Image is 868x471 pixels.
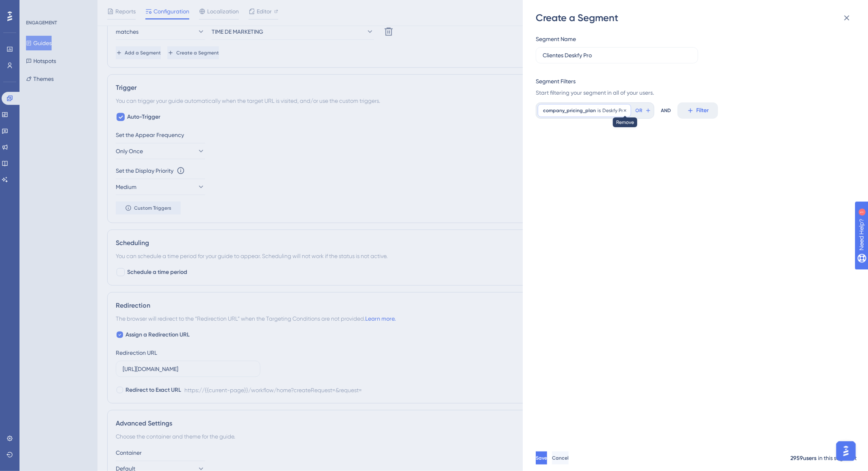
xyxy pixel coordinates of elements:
[536,455,547,461] span: Save
[543,51,691,60] input: Segment Name
[536,76,576,86] div: Segment Filters
[634,104,652,117] button: OR
[552,455,569,461] span: Cancel
[678,102,718,119] button: Filter
[56,4,59,11] div: 1
[536,11,857,24] div: Create a Segment
[552,451,569,464] button: Cancel
[536,88,850,98] span: Start filtering your segment in all of your users.
[597,107,601,114] span: is
[818,453,857,463] div: in this segment
[602,107,626,114] span: Deskfy Pro
[543,107,596,114] span: company_pricing_plan
[790,454,816,463] div: 2959 users
[697,106,709,115] span: Filter
[661,102,671,119] div: AND
[834,439,858,463] iframe: UserGuiding AI Assistant Launcher
[536,34,576,44] div: Segment Name
[636,107,643,114] span: OR
[19,2,51,12] span: Need Help?
[536,451,547,464] button: Save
